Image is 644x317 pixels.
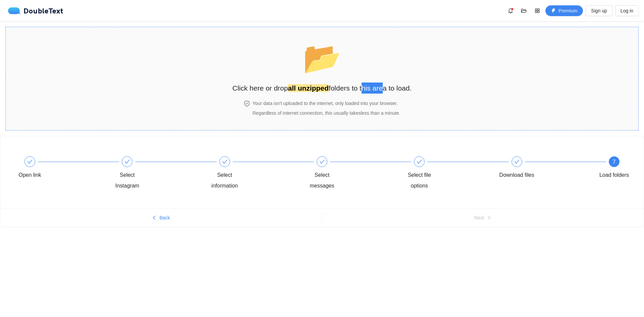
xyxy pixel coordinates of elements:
div: Select file options [400,170,439,191]
div: Load folders [599,170,629,180]
span: 7 [613,159,616,165]
button: Sign up [586,5,612,16]
div: Select information [205,156,303,191]
span: folder-open [519,8,529,13]
span: safety-certificate [244,101,250,107]
div: Select Instagram [108,170,147,191]
div: Open link [18,170,41,180]
strong: all unzipped [288,84,328,92]
a: logoDoubleText [8,7,63,14]
span: folder [303,41,341,75]
span: appstore [532,8,542,13]
div: Select information [205,170,244,191]
span: Back [159,214,170,221]
button: folder-open [519,5,529,16]
button: bell [505,5,516,16]
span: Premium [558,7,577,14]
button: thunderboltPremium [545,5,583,16]
h2: Click here or drop folders to this area to load. [232,83,412,94]
span: left [152,215,157,221]
span: Log in [621,7,633,14]
div: Select messages [303,170,341,191]
div: Select file options [400,156,497,191]
div: Select messages [303,156,400,191]
span: check [222,159,227,164]
div: Download files [499,170,534,180]
button: leftBack [0,212,322,223]
div: DoubleText [8,7,63,14]
div: Open link [10,156,108,180]
span: check [27,159,33,164]
button: Nextright [322,212,644,223]
div: Select Instagram [108,156,205,191]
span: check [124,159,130,164]
span: check [417,159,422,164]
button: Log in [615,5,639,16]
div: Download files [497,156,595,180]
span: check [514,159,520,164]
span: Sign up [591,7,607,14]
span: Regardless of internet connection, this usually takes less than a minute . [253,110,400,116]
span: bell [505,8,516,13]
div: 7Load folders [595,156,634,180]
span: thunderbolt [551,8,556,14]
h4: Your data isn't uploaded to the internet, only loaded into your browser. [253,100,400,107]
button: appstore [532,5,543,16]
span: check [319,159,325,164]
img: logo [8,7,23,14]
